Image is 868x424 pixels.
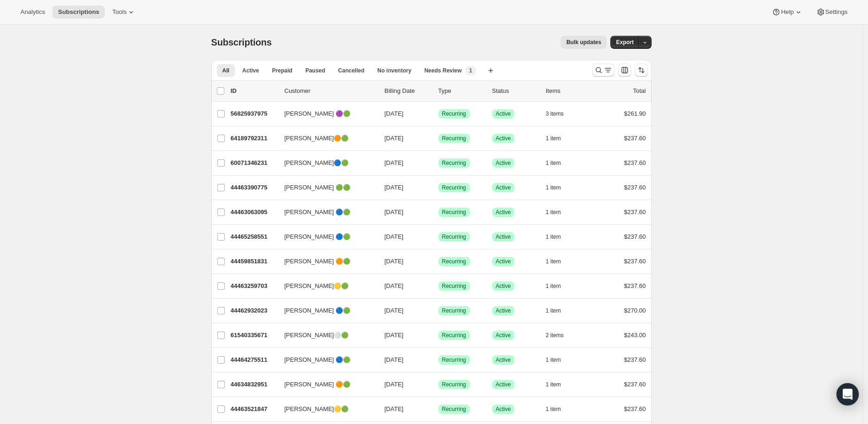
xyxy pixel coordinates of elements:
[624,159,646,166] span: $237.60
[231,403,646,416] div: 44463521847[PERSON_NAME]🟡🟢[DATE]SuccessRecurringSuccessActive1 item$237.60
[242,67,259,74] span: Active
[279,131,372,146] button: [PERSON_NAME]🟠🟢
[385,233,404,240] span: [DATE]
[424,67,462,74] span: Needs Review
[231,257,277,266] p: 44459851831
[546,209,561,216] span: 1 item
[442,135,466,142] span: Recurring
[285,109,351,118] span: [PERSON_NAME] 🟣🟢
[546,159,561,167] span: 1 item
[496,258,511,265] span: Active
[546,86,592,96] div: Items
[610,36,639,49] button: Export
[561,36,607,49] button: Bulk updates
[231,181,646,194] div: 44463390775[PERSON_NAME] 🟢🟢[DATE]SuccessRecurringSuccessActive1 item$237.60
[546,184,561,191] span: 1 item
[338,67,365,74] span: Cancelled
[279,205,372,220] button: [PERSON_NAME] 🔵🟢
[442,307,466,314] span: Recurring
[442,209,466,216] span: Recurring
[231,107,646,120] div: 56825937975[PERSON_NAME] 🟣🟢[DATE]SuccessRecurringSuccessActive3 items$261.90
[279,303,372,318] button: [PERSON_NAME] 🔵🟢
[618,64,631,77] button: Customize table column order and visibility
[58,8,99,16] span: Subscriptions
[285,208,351,217] span: [PERSON_NAME] 🔵🟢
[624,381,646,388] span: $237.60
[52,6,105,19] button: Subscriptions
[546,353,571,366] button: 1 item
[231,86,277,96] p: ID
[279,402,372,417] button: [PERSON_NAME]🟡🟢
[546,403,571,416] button: 1 item
[222,67,229,74] span: All
[279,106,372,121] button: [PERSON_NAME] 🟣🟢
[825,8,848,16] span: Settings
[624,110,646,117] span: $261.90
[496,135,511,142] span: Active
[385,159,404,166] span: [DATE]
[546,378,571,391] button: 1 item
[272,67,292,74] span: Prepaid
[279,328,372,343] button: [PERSON_NAME]⚪🟢
[492,86,539,96] p: Status
[231,134,277,143] p: 64189792311
[285,306,351,315] span: [PERSON_NAME] 🔵🟢
[385,405,404,412] span: [DATE]
[546,307,561,314] span: 1 item
[285,380,351,389] span: [PERSON_NAME] 🟠🟢
[231,404,277,414] p: 44463521847
[231,206,646,219] div: 44463063095[PERSON_NAME] 🔵🟢[DATE]SuccessRecurringSuccessActive1 item$237.60
[546,356,561,364] span: 1 item
[279,279,372,294] button: [PERSON_NAME]🟡🟢
[624,135,646,142] span: $237.60
[483,64,498,77] button: Create new view
[496,159,511,167] span: Active
[231,378,646,391] div: 44634832951[PERSON_NAME] 🟠🟢[DATE]SuccessRecurringSuccessActive1 item$237.60
[385,110,404,117] span: [DATE]
[635,64,648,77] button: Sort the results
[546,181,571,194] button: 1 item
[279,254,372,269] button: [PERSON_NAME] 🟠🟢
[616,39,634,46] span: Export
[285,331,349,340] span: [PERSON_NAME]⚪🟢
[546,304,571,317] button: 1 item
[546,255,571,268] button: 1 item
[231,281,277,291] p: 44463259703
[279,180,372,195] button: [PERSON_NAME] 🟢🟢
[211,37,272,47] span: Subscriptions
[546,233,561,241] span: 1 item
[546,329,574,342] button: 2 items
[766,6,808,19] button: Help
[285,158,349,168] span: [PERSON_NAME]🔵🟢
[624,233,646,240] span: $237.60
[279,229,372,244] button: [PERSON_NAME] 🔵🟢
[496,332,511,339] span: Active
[442,110,466,117] span: Recurring
[624,405,646,412] span: $237.60
[811,6,853,19] button: Settings
[385,86,431,96] p: Billing Date
[546,282,561,290] span: 1 item
[231,353,646,366] div: 44464275511[PERSON_NAME] 🔵🟢[DATE]SuccessRecurringSuccessActive1 item$237.60
[231,255,646,268] div: 44459851831[PERSON_NAME] 🟠🟢[DATE]SuccessRecurringSuccessActive1 item$237.60
[231,208,277,217] p: 44463063095
[231,355,277,365] p: 44464275511
[231,306,277,315] p: 44462932023
[496,405,511,413] span: Active
[469,67,472,74] span: 1
[20,8,45,16] span: Analytics
[107,6,141,19] button: Tools
[546,258,561,265] span: 1 item
[385,184,404,191] span: [DATE]
[496,356,511,364] span: Active
[442,159,466,167] span: Recurring
[442,184,466,191] span: Recurring
[279,156,372,170] button: [PERSON_NAME]🔵🟢
[546,405,561,413] span: 1 item
[285,232,351,241] span: [PERSON_NAME] 🔵🟢
[438,86,485,96] div: Type
[624,307,646,314] span: $270.00
[285,404,349,414] span: [PERSON_NAME]🟡🟢
[546,107,574,120] button: 3 items
[496,184,511,191] span: Active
